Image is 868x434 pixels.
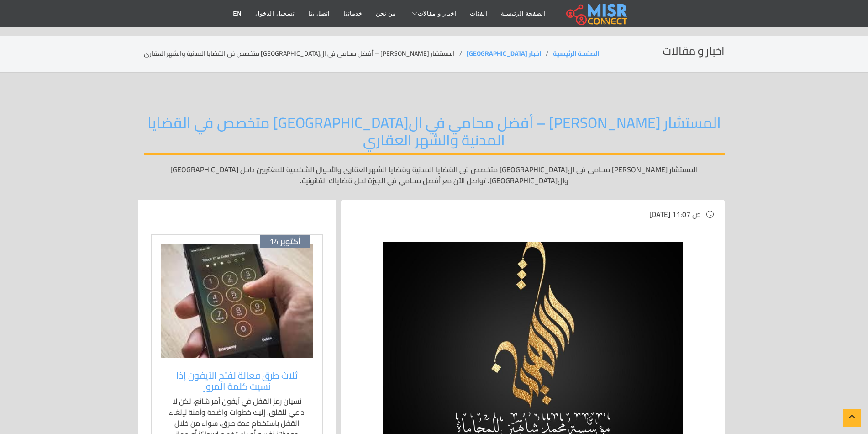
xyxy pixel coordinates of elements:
[226,5,249,22] a: EN
[553,48,599,59] a: الصفحة الرئيسية
[161,244,313,358] img: خطوات إلغاء قفل الآيفون عند نسيان كلمة المرور في 2025
[403,5,463,22] a: اخبار و مقالات
[337,5,369,22] a: خدماتنا
[301,5,337,22] a: اتصل بنا
[494,5,552,22] a: الصفحة الرئيسية
[566,2,627,25] img: main.misr_connect
[269,237,300,247] span: أكتوبر 14
[663,45,725,58] h2: اخبار و مقالات
[418,10,456,18] span: اخبار و مقالات
[248,5,301,22] a: تسجيل الدخول
[144,114,725,155] h2: المستشار [PERSON_NAME] – أفضل محامي في ال[GEOGRAPHIC_DATA] متخصص في القضايا المدنية والشهر العقاري
[144,49,467,58] li: المستشار [PERSON_NAME] – أفضل محامي في ال[GEOGRAPHIC_DATA] متخصص في القضايا المدنية والشهر العقاري
[369,5,403,22] a: من نحن
[649,207,701,221] span: [DATE] 11:07 ص
[165,370,309,392] a: ثلاث طرق فعالة لفتح الآيفون إذا نسيت كلمة المرور
[144,164,725,186] p: المستشار [PERSON_NAME] محامي في ال[GEOGRAPHIC_DATA] متخصص في القضايا المدنية وقضايا الشهر العقاري...
[467,48,541,59] a: اخبار [GEOGRAPHIC_DATA]
[463,5,494,22] a: الفئات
